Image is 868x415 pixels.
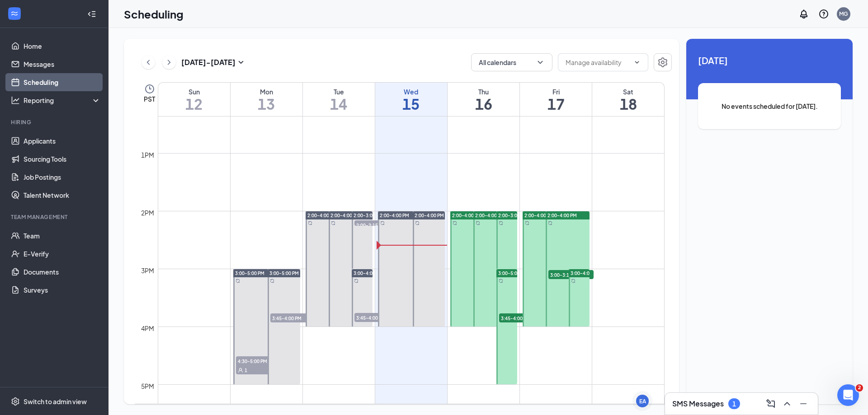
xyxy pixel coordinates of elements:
[415,221,420,225] svg: Sync
[453,221,457,225] svg: Sync
[796,396,811,411] button: Minimize
[24,168,101,186] a: Job Postings
[231,96,302,112] h1: 13
[270,313,316,322] span: 3:45-4:00 PM
[24,245,101,263] a: E-Verify
[269,270,299,276] span: 3:00-5:00 PM
[144,94,155,103] span: PST
[139,266,156,275] div: 3pm
[765,398,776,409] svg: ComposeMessage
[303,87,375,96] div: Tue
[139,150,156,160] div: 1pm
[716,101,823,111] span: No events scheduled for [DATE].
[24,96,101,105] div: Reporting
[448,96,519,112] h1: 16
[452,212,481,219] span: 2:00-4:00 PM
[24,263,101,281] a: Documents
[144,84,155,94] svg: Clock
[499,313,544,322] span: 3:45-4:00 PM
[354,270,383,276] span: 3:00-4:00 PM
[548,270,594,279] span: 3:00-3:15 PM
[158,83,230,116] a: October 12, 2025
[11,96,20,105] svg: Analysis
[520,96,592,112] h1: 17
[380,221,385,225] svg: Sync
[24,132,101,150] a: Applicants
[566,57,630,67] input: Manage availability
[10,9,19,18] svg: WorkstreamLogo
[270,279,274,283] svg: Sync
[524,212,554,219] span: 2:00-4:00 PM
[354,313,400,322] span: 3:45-4:00 PM
[415,212,444,219] span: 2:00-4:00 PM
[592,96,664,112] h1: 18
[236,279,240,283] svg: Sync
[354,279,359,283] svg: Sync
[24,37,101,55] a: Home
[654,53,672,71] button: Settings
[380,212,409,219] span: 2:00-4:00 PM
[856,384,863,392] span: 2
[782,398,793,409] svg: ChevronUp
[499,279,503,283] svg: Sync
[498,270,528,276] span: 3:00-5:00 PM
[330,212,360,219] span: 2:00-4:00 PM
[764,396,778,411] button: ComposeMessage
[448,83,519,116] a: October 16, 2025
[303,96,375,112] h1: 14
[236,356,281,365] span: 4:30-5:00 PM
[24,55,101,73] a: Messages
[536,58,545,67] svg: ChevronDown
[837,384,859,406] iframe: Intercom live chat
[520,83,592,116] a: October 17, 2025
[231,83,302,116] a: October 13, 2025
[139,208,156,218] div: 2pm
[571,279,576,283] svg: Sync
[471,53,552,71] button: All calendarsChevronDown
[181,57,236,67] h3: [DATE] - [DATE]
[698,53,841,67] span: [DATE]
[798,398,809,409] svg: Minimize
[476,221,480,225] svg: Sync
[525,221,529,225] svg: Sync
[499,221,503,225] svg: Sync
[308,221,312,225] svg: Sync
[303,83,375,116] a: October 14, 2025
[245,367,247,373] span: 1
[158,96,230,112] h1: 12
[162,56,176,69] button: ChevronRight
[11,118,99,126] div: Hiring
[24,186,101,204] a: Talent Network
[354,220,400,229] span: 2:00-2:15 PM
[657,57,668,68] svg: Settings
[732,400,736,408] div: 1
[498,212,528,219] span: 2:00-3:00 PM
[158,87,230,96] div: Sun
[839,10,848,18] div: MG
[236,57,246,68] svg: SmallChevronDown
[24,150,101,168] a: Sourcing Tools
[548,221,552,225] svg: Sync
[448,87,519,96] div: Thu
[165,57,174,68] svg: ChevronRight
[475,212,505,219] span: 2:00-4:00 PM
[11,213,99,221] div: Team Management
[547,212,577,219] span: 2:00-4:00 PM
[354,212,383,219] span: 2:00-3:00 PM
[24,397,87,406] div: Switch to admin view
[639,397,646,405] div: EA
[375,83,447,116] a: October 15, 2025
[780,396,794,411] button: ChevronUp
[331,221,335,225] svg: Sync
[571,270,600,276] span: 3:00-4:00 PM
[144,57,153,68] svg: ChevronLeft
[633,59,641,66] svg: ChevronDown
[672,399,724,409] h3: SMS Messages
[520,87,592,96] div: Fri
[124,6,184,22] h1: Scheduling
[87,9,96,19] svg: Collapse
[307,212,337,219] span: 2:00-4:00 PM
[231,87,302,96] div: Mon
[24,227,101,245] a: Team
